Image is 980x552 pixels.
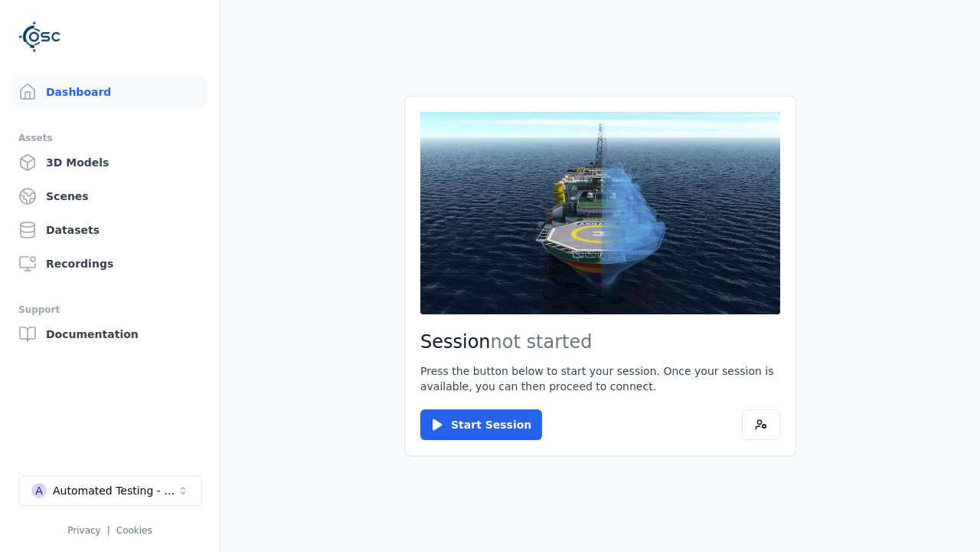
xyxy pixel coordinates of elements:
div: Support [18,301,201,319]
a: Cookies [116,525,152,536]
p: Press the button below to start your session. Once your session is available, you can then procee... [420,363,780,394]
img: Logo [18,15,61,58]
span: not started [491,331,593,353]
button: Select a workspace [18,475,202,506]
a: Datasets [12,215,207,245]
a: Scenes [12,181,207,212]
button: Start Session [420,409,542,440]
div: Automated Testing - Playwright [53,483,177,498]
div: A [31,483,47,498]
span: | [107,525,110,536]
a: Dashboard [12,77,207,107]
a: Privacy [67,525,100,536]
a: Recordings [12,248,207,279]
a: 3D Models [12,147,207,178]
h2: Session [420,330,780,354]
a: Documentation [12,319,207,350]
div: Assets [18,129,201,147]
